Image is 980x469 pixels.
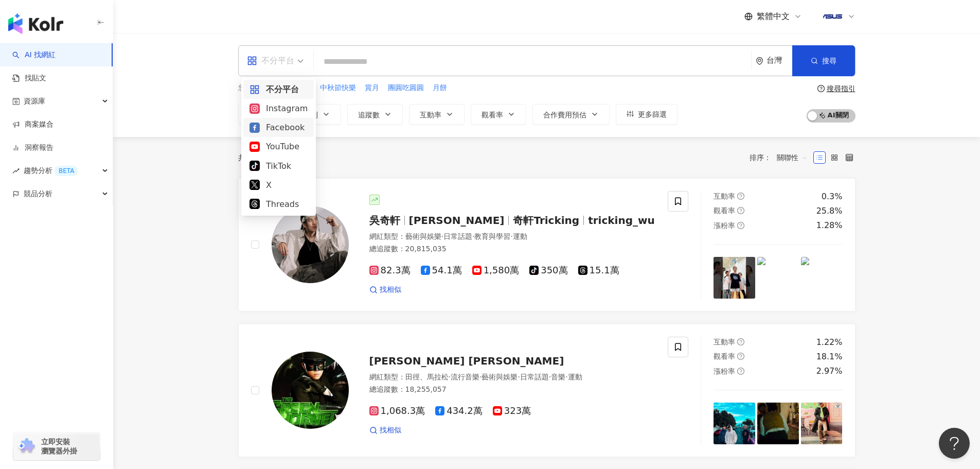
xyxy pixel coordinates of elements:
[435,406,483,416] span: 434.2萬
[369,385,656,395] div: 總追蹤數 ： 18,255,057
[347,104,403,125] button: 追蹤數
[369,214,400,227] span: 吳奇軒
[409,104,465,125] button: 互動率
[816,337,843,348] div: 1.22%
[777,149,808,166] span: 關聯性
[792,45,855,76] button: 搜尋
[482,111,503,119] span: 觀看率
[578,265,619,276] span: 15.1萬
[405,373,449,381] span: 田徑、馬拉松
[449,373,451,381] span: ·
[250,83,308,96] div: 不分平台
[823,7,843,26] img: %E4%B8%8B%E8%BC%89.png
[551,373,565,381] span: 音樂
[816,351,843,362] div: 18.1%
[24,159,78,182] span: 趨勢分析
[369,425,401,436] a: 找相似
[369,232,656,242] div: 網紅類型 ：
[757,11,790,22] span: 繁體中文
[472,232,474,240] span: ·
[816,220,843,231] div: 1.28%
[714,352,735,360] span: 觀看率
[737,338,744,345] span: question-circle
[565,373,567,381] span: ·
[737,368,744,375] span: question-circle
[358,111,380,119] span: 追蹤數
[272,206,349,283] img: KOL Avatar
[238,178,856,311] a: KOL Avatar吳奇軒[PERSON_NAME]奇軒Trickingtricking_wu網紅類型：藝術與娛樂·日常話題·教育與學習·運動總追蹤數：20,815,03582.3萬54.1萬1...
[510,232,512,240] span: ·
[247,53,294,69] div: 不分平台
[471,104,526,125] button: 觀看率
[714,403,755,444] img: post-image
[250,84,260,95] span: appstore
[443,232,472,240] span: 日常話題
[513,214,579,227] span: 奇軒Tricking
[568,373,582,381] span: 運動
[55,166,78,176] div: BETA
[518,373,520,381] span: ·
[364,82,380,94] button: 賞月
[409,214,505,227] span: [PERSON_NAME]
[247,56,257,66] span: appstore
[482,373,518,381] span: 藝術與娛樂
[12,167,20,175] span: rise
[816,205,843,217] div: 25.8%
[737,353,744,360] span: question-circle
[293,104,341,125] button: 性別
[493,406,531,416] span: 323萬
[939,428,970,459] iframe: Help Scout Beacon - Open
[250,121,308,134] div: Facebook
[529,265,567,276] span: 350萬
[238,104,287,125] button: 類型
[817,85,825,92] span: question-circle
[13,432,100,460] a: chrome extension立即安裝 瀏覽器外掛
[319,82,357,94] button: 中秋節快樂
[757,403,799,444] img: post-image
[441,232,443,240] span: ·
[822,191,843,202] div: 0.3%
[520,373,549,381] span: 日常話題
[750,149,813,166] div: 排序：
[238,153,287,162] div: 共 筆
[474,232,510,240] span: 教育與學習
[737,207,744,214] span: question-circle
[12,143,54,153] a: 洞察報告
[41,437,77,456] span: 立即安裝 瀏覽器外掛
[479,373,482,381] span: ·
[638,110,667,118] span: 更多篩選
[714,367,735,375] span: 漲粉率
[421,265,462,276] span: 54.1萬
[801,403,843,444] img: post-image
[756,57,763,65] span: environment
[737,193,744,200] span: question-circle
[387,82,424,94] button: 團圓吃圓圓
[369,244,656,254] div: 總追蹤數 ： 20,815,035
[405,232,441,240] span: 藝術與娛樂
[272,352,349,429] img: KOL Avatar
[816,366,843,377] div: 2.97%
[369,285,401,295] a: 找相似
[12,73,46,83] a: 找貼文
[250,140,308,153] div: YouTube
[433,83,447,93] span: 月餅
[432,82,448,94] button: 月餅
[365,83,379,93] span: 賞月
[369,406,425,416] span: 1,068.3萬
[822,57,836,65] span: 搜尋
[827,84,856,93] div: 搜尋指引
[451,373,479,381] span: 流行音樂
[388,83,424,93] span: 團圓吃圓圓
[8,13,63,34] img: logo
[16,438,37,455] img: chrome extension
[250,198,308,211] div: Threads
[320,83,356,93] span: 中秋節快樂
[24,182,52,205] span: 競品分析
[714,338,735,346] span: 互動率
[238,83,289,93] span: 您可能感興趣：
[714,206,735,215] span: 觀看率
[12,119,54,130] a: 商案媒合
[24,90,45,113] span: 資源庫
[369,372,656,383] div: 網紅類型 ：
[714,257,755,299] img: post-image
